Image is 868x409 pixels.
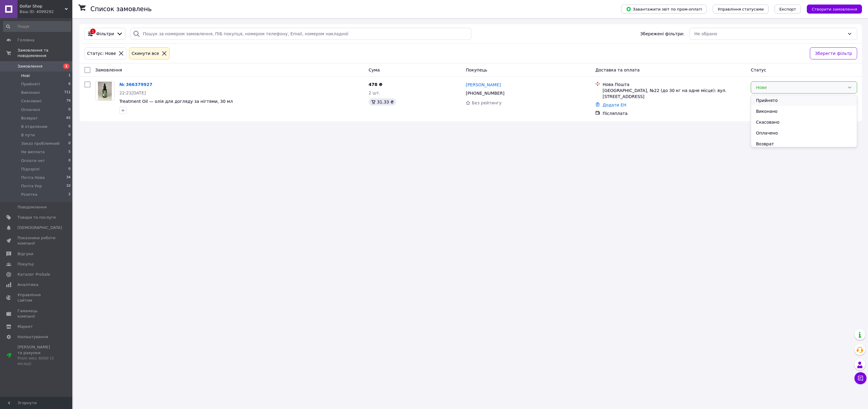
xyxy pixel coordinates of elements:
[95,68,122,72] span: Замовлення
[3,21,71,32] input: Пошук
[602,110,746,116] div: Післяплата
[21,166,39,172] span: Підозрілі
[751,106,857,117] li: Виконано
[21,124,47,129] span: В отделении
[779,7,796,11] span: Експорт
[21,73,30,78] span: Нові
[751,138,857,149] li: Возврат
[66,98,71,104] span: 79
[95,81,115,101] a: Фото товару
[68,73,71,78] span: 1
[17,308,56,319] span: Гаманець компанії
[21,116,38,121] span: Возврат
[626,6,702,12] span: Завантажити звіт по пром-оплаті
[21,81,40,87] span: Прийняті
[21,90,40,95] span: Виконані
[63,64,69,69] span: 1
[119,99,233,104] a: Treatment Oil — олія для догляду за нігтями, 30 мл
[21,192,37,197] span: Розетка
[17,262,34,267] span: Покупці
[464,89,505,97] div: [PHONE_NUMBER]
[751,95,857,106] li: Прийнято
[68,158,71,163] span: 0
[801,6,862,11] a: Створити замовлення
[66,183,71,189] span: 10
[21,107,40,113] span: Оплачені
[68,107,71,113] span: 0
[602,81,746,87] div: Нова Пошта
[119,82,152,87] a: № 366379927
[466,82,501,88] a: [PERSON_NAME]
[17,282,38,287] span: Аналітика
[68,81,71,87] span: 6
[17,272,50,277] span: Каталог ProSale
[812,7,857,11] span: Створити замовлення
[751,128,857,138] li: Оплачено
[64,90,71,95] span: 711
[68,149,71,155] span: 5
[17,324,33,329] span: Маркет
[775,5,801,14] button: Експорт
[472,100,502,105] span: Без рейтингу
[807,5,862,14] button: Створити замовлення
[21,158,45,163] span: Оплати нет
[756,84,845,91] div: Нове
[17,334,48,340] span: Налаштування
[602,87,746,100] div: [GEOGRAPHIC_DATA], №22 (до 30 кг на одне місце): вул. [STREET_ADDRESS]
[17,292,56,303] span: Управління сайтом
[66,116,71,121] span: 65
[17,356,56,366] div: Prom мікс 6000 (3 місяці)
[21,183,42,189] span: Почта Укр
[17,235,56,246] span: Показники роботи компанії
[21,141,59,146] span: Заказ проблемний
[602,103,626,107] a: Додати ЕН
[21,132,35,138] span: В пути
[20,4,65,9] span: Dollar Shop
[369,90,380,95] span: 2 шт.
[98,82,112,100] img: Фото товару
[68,124,71,129] span: 0
[854,372,866,384] button: Чат з покупцем
[17,344,56,366] span: [PERSON_NAME] та рахунки
[17,37,34,43] span: Головна
[21,98,42,104] span: Скасовані
[68,192,71,197] span: 2
[815,50,852,57] span: Зберегти фільтр
[96,31,114,37] span: Фільтри
[68,132,71,138] span: 0
[119,90,146,95] span: 22:21[DATE]
[369,98,396,106] div: 31.33 ₴
[718,7,764,11] span: Управління статусами
[694,30,845,37] div: Не обрано
[751,68,766,72] span: Статус
[86,50,117,57] div: Статус: Нове
[369,82,382,87] span: 478 ₴
[810,47,857,59] button: Зберегти фільтр
[751,117,857,128] li: Скасовано
[21,175,45,180] span: Почта Нова
[595,68,640,72] span: Доставка та оплата
[131,28,471,40] input: Пошук за номером замовлення, ПІБ покупця, номером телефону, Email, номером накладної
[17,225,62,230] span: [DEMOGRAPHIC_DATA]
[17,64,42,69] span: Замовлення
[66,175,71,180] span: 34
[21,149,45,155] span: Не виплата
[466,68,487,72] span: Покупець
[17,48,72,59] span: Замовлення та повідомлення
[17,251,33,257] span: Відгуки
[369,68,380,72] span: Cума
[17,215,56,220] span: Товари та послуги
[621,5,707,14] button: Завантажити звіт по пром-оплаті
[131,50,160,57] div: Cкинути все
[90,5,152,13] h1: Список замовлень
[640,31,684,37] span: Збережені фільтри:
[713,5,769,14] button: Управління статусами
[68,141,71,146] span: 0
[20,9,72,14] div: Ваш ID: 4099292
[17,204,47,210] span: Повідомлення
[68,166,71,172] span: 0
